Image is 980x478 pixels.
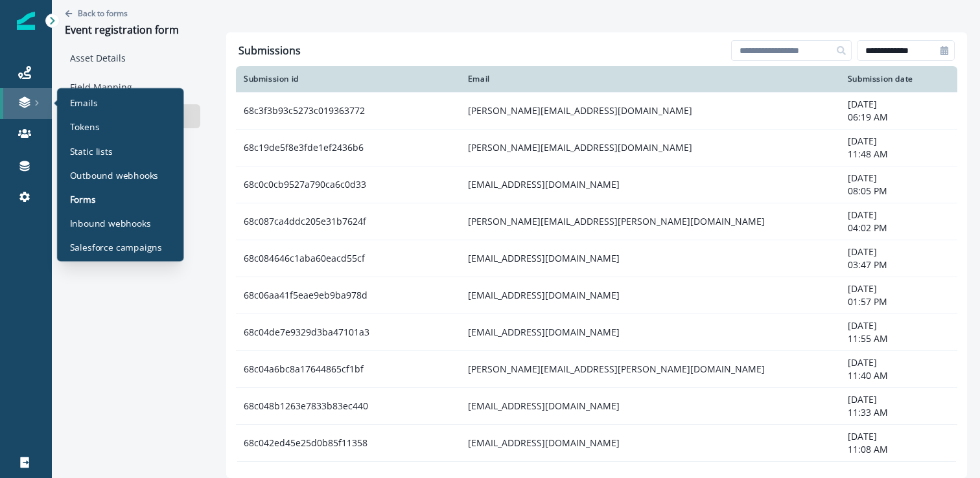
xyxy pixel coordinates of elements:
a: Asset Details [65,46,200,70]
td: [PERSON_NAME][EMAIL_ADDRESS][PERSON_NAME][DOMAIN_NAME] [460,350,840,387]
p: Back to forms [78,8,128,19]
img: Inflection [17,12,35,30]
td: [EMAIL_ADDRESS][DOMAIN_NAME] [460,240,840,277]
p: Tokens [70,120,100,133]
p: Salesforce campaigns [70,240,163,254]
a: Forms [62,189,179,208]
td: [EMAIL_ADDRESS][DOMAIN_NAME] [460,277,840,313]
td: [EMAIL_ADDRESS][DOMAIN_NAME] [460,387,840,424]
p: [DATE] [848,135,950,148]
td: [EMAIL_ADDRESS][DOMAIN_NAME] [460,313,840,350]
td: [EMAIL_ADDRESS][DOMAIN_NAME] [460,166,840,203]
td: [EMAIL_ADDRESS][DOMAIN_NAME] [460,424,840,461]
td: 68c04de7e9329d3ba47101a3 [236,313,460,350]
a: Static lists [62,141,179,160]
p: 11:48 AM [848,148,950,161]
p: 11:08 AM [848,443,950,456]
p: [DATE] [848,319,950,332]
div: Submission id [244,74,452,84]
div: Email [468,74,832,84]
td: [PERSON_NAME][EMAIL_ADDRESS][DOMAIN_NAME] [460,129,840,166]
p: 11:33 AM [848,406,950,419]
td: 68c042ed45e25d0b85f11358 [236,424,460,461]
p: Static lists [70,144,113,157]
td: 68c048b1263e7833b83ec440 [236,387,460,424]
p: [DATE] [848,356,950,369]
p: [DATE] [848,98,950,111]
p: [DATE] [848,245,950,258]
td: 68c04a6bc8a17644865cf1bf [236,350,460,387]
div: Submission date [848,74,950,84]
p: [DATE] [848,172,950,185]
p: [DATE] [848,282,950,295]
p: 01:57 PM [848,295,950,308]
p: 06:19 AM [848,111,950,124]
p: [DATE] [848,393,950,406]
p: 04:02 PM [848,222,950,234]
a: Inbound webhooks [62,213,179,232]
p: Emails [70,96,98,109]
p: Submissions [239,43,301,58]
a: Field Mapping [65,75,200,99]
p: Outbound webhooks [70,168,159,182]
p: Forms [70,192,96,206]
p: 11:55 AM [848,332,950,345]
p: [DATE] [848,430,950,443]
p: 11:40 AM [848,369,950,382]
td: [PERSON_NAME][EMAIL_ADDRESS][DOMAIN_NAME] [460,92,840,129]
p: 08:05 PM [848,185,950,198]
p: 03:47 PM [848,258,950,271]
td: 68c19de5f8e3fde1ef2436b6 [236,129,460,166]
a: Outbound webhooks [62,165,179,184]
p: [DATE] [848,209,950,222]
a: Salesforce campaigns [62,237,179,256]
button: Go back [65,8,128,19]
td: 68c06aa41f5eae9eb9ba978d [236,277,460,313]
td: 68c084646c1aba60eacd55cf [236,240,460,277]
p: Inbound webhooks [70,216,151,230]
div: Event registration form [65,24,179,38]
td: 68c0c0cb9527a790ca6c0d33 [236,166,460,203]
a: Emails [62,93,179,112]
a: Tokens [62,117,179,136]
td: 68c3f3b93c5273c019363772 [236,92,460,129]
td: [PERSON_NAME][EMAIL_ADDRESS][PERSON_NAME][DOMAIN_NAME] [460,203,840,240]
td: 68c087ca4ddc205e31b7624f [236,203,460,240]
